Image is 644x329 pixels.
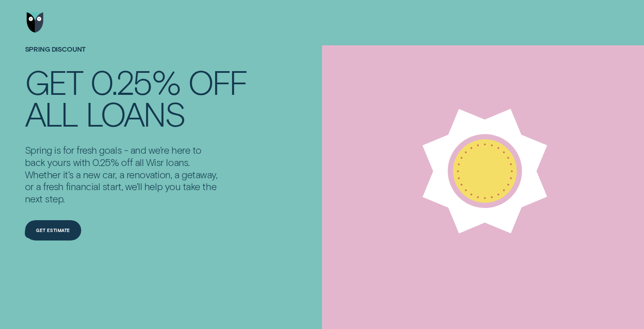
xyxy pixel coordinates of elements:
div: all [25,97,78,129]
h4: Get 0.25% off all loans [25,66,247,129]
a: Get estimate [25,220,81,241]
div: 0.25% [90,66,180,97]
p: Spring is for fresh goals - and we’re here to back yours with 0.25% off all Wisr loans. Whether i... [25,144,221,205]
img: Wisr [27,12,44,33]
div: off [188,66,247,97]
div: Get [25,66,83,97]
div: loans [86,97,185,129]
h1: SPRING DISCOUNT [25,45,247,66]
